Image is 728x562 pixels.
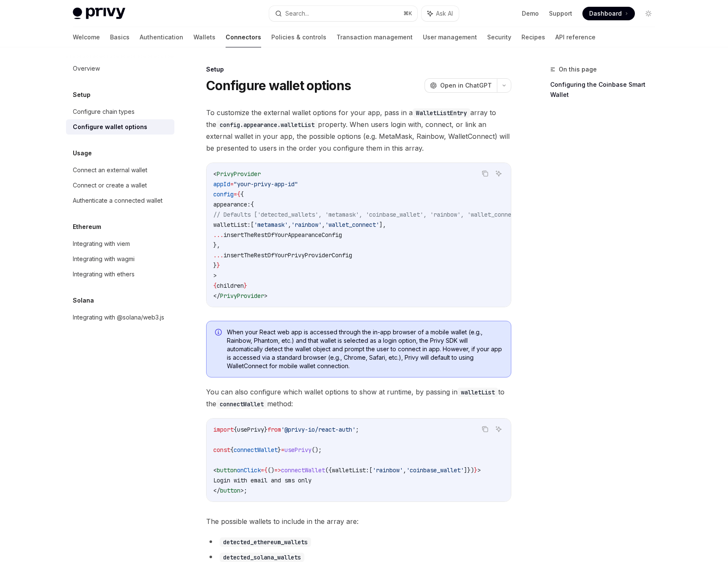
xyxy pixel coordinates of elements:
span: = [230,180,234,188]
span: usePrivy [237,426,264,433]
span: Login with email and sms only [213,477,312,484]
span: [ [251,221,254,229]
a: Wallets [193,27,215,47]
span: 'rainbow' [291,221,322,229]
button: Open in ChatGPT [425,78,497,93]
span: < [213,170,217,178]
span: walletList: [213,221,251,229]
span: Ask AI [436,9,453,18]
a: Integrating with viem [66,236,174,251]
span: { [237,190,240,198]
span: < [213,466,217,474]
h1: Configure wallet options [206,78,351,93]
div: Integrating with ethers [73,269,135,279]
span: usePrivy [284,446,312,454]
span: } [217,262,220,269]
div: Overview [73,63,100,74]
a: Configuring the Coinbase Smart Wallet [550,78,662,102]
span: } [213,262,217,269]
span: { [213,282,217,289]
span: 'metamask' [254,221,288,229]
span: onClick [237,466,261,474]
a: Connect an external wallet [66,163,174,178]
div: Configure chain types [73,107,135,117]
span: ; [356,426,359,433]
div: Connect an external wallet [73,165,147,175]
span: 'coinbase_wallet' [406,466,464,474]
span: 'wallet_connect' [325,221,379,229]
span: The possible wallets to include in the array are: [206,515,511,527]
span: config [213,190,234,198]
a: Support [549,9,572,18]
span: const [213,446,230,454]
a: Integrating with wagmi [66,251,174,267]
span: ; [244,487,247,494]
button: Copy the contents from the code block [480,424,491,435]
svg: Info [215,329,223,337]
code: connectWallet [216,399,267,409]
button: Ask AI [493,424,504,435]
span: } [244,282,247,289]
a: Configure wallet options [66,119,174,135]
span: insertTheRestOfYourPrivyProviderConfig [223,251,352,259]
div: Connect or create a wallet [73,180,147,190]
button: Toggle dark mode [642,7,655,20]
span: // Defaults ['detected_wallets', 'metamask', 'coinbase_wallet', 'rainbow', 'wallet_connect'] [213,211,525,218]
span: PrivyProvider [217,170,261,178]
a: Security [487,27,511,47]
a: Integrating with @solana/web3.js [66,310,174,325]
span: connectWallet [281,466,325,474]
a: API reference [555,27,596,47]
span: "your-privy-app-id" [234,180,298,188]
a: Transaction management [336,27,413,47]
a: Integrating with ethers [66,267,174,282]
span: = [234,190,237,198]
span: from [267,426,281,433]
div: Authenticate a connected wallet [73,196,163,206]
span: import [213,426,234,433]
a: Configure chain types [66,104,174,119]
a: Overview [66,61,174,76]
div: Setup [206,65,511,74]
code: WalletListEntry [413,108,470,118]
button: Ask AI [422,6,459,21]
a: Dashboard [582,7,635,20]
code: config.appearance.walletList [216,120,318,129]
span: ]}) [464,466,474,474]
a: Connect or create a wallet [66,178,174,193]
div: Search... [285,8,309,19]
span: When your React web app is accessed through the in-app browser of a mobile wallet (e.g., Rainbow,... [227,328,502,370]
span: 'rainbow' [372,466,403,474]
span: = [261,466,264,474]
a: Demo [522,9,539,18]
span: appId [213,180,230,188]
span: > [240,487,244,494]
span: } [474,466,477,474]
button: Search...⌘K [269,6,417,21]
div: Configure wallet options [73,122,147,132]
button: Ask AI [493,168,504,179]
a: Welcome [73,27,100,47]
span: ... [213,231,223,239]
span: button [220,487,240,494]
span: appearance: [213,201,251,208]
span: PrivyProvider [220,292,264,300]
span: To customize the external wallet options for your app, pass in a array to the property. When user... [206,107,511,154]
a: Connectors [226,27,261,47]
div: Integrating with viem [73,239,130,249]
code: detected_ethereum_wallets [220,537,311,547]
span: , [288,221,291,229]
span: </ [213,487,220,494]
span: > [213,272,217,279]
span: [ [369,466,372,474]
img: light logo [73,8,125,19]
span: = [281,446,284,454]
h5: Setup [73,90,91,100]
span: > [477,466,481,474]
span: , [322,221,325,229]
span: walletList: [332,466,369,474]
h5: Solana [73,295,94,306]
span: { [251,201,254,208]
span: ... [213,251,223,259]
span: () [267,466,274,474]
